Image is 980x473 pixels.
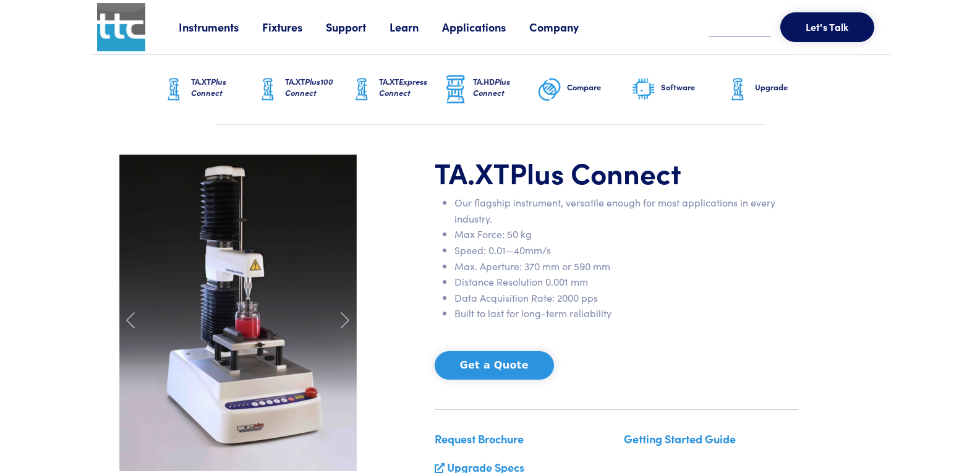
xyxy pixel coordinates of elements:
a: Software [631,55,725,124]
img: ta-xt-graphic.png [725,74,750,105]
li: Max Force: 50 kg [454,226,798,242]
button: Get a Quote [435,351,554,380]
img: software-graphic.png [631,77,656,103]
li: Speed: 0.01—40mm/s [454,242,798,258]
a: Getting Started Guide [624,431,736,446]
img: ttc_logo_1x1_v1.0.png [97,3,145,51]
a: TA.XTPlus100 Connect [255,55,349,124]
span: Express Connect [379,75,427,98]
h6: TA.XT [285,76,349,98]
li: Data Acquisition Rate: 2000 pps [454,290,798,306]
img: compare-graphic.png [537,74,562,105]
a: Instruments [179,19,262,35]
a: Compare [537,55,631,124]
img: ta-xt-graphic.png [161,74,186,105]
li: Built to last for long-term reliability [454,305,798,322]
span: Plus100 Connect [285,75,333,98]
img: ta-xt-graphic.png [349,74,374,105]
h6: TA.XT [191,76,255,98]
h6: Software [661,82,725,93]
li: Our flagship instrument, versatile enough for most applications in every industry. [454,195,798,226]
a: Applications [442,19,529,35]
img: carousel-ta-xt-plus-bloom.jpg [119,155,357,471]
a: TA.XTExpress Connect [349,55,443,124]
a: Company [529,19,602,35]
span: Plus Connect [509,152,681,192]
a: Upgrade [725,55,819,124]
a: TA.XTPlus Connect [161,55,255,124]
h6: TA.XT [379,76,443,98]
h6: Upgrade [755,82,819,93]
button: Let's Talk [780,12,874,42]
img: ta-xt-graphic.png [255,74,280,105]
span: Plus Connect [191,75,226,98]
h6: TA.HD [473,76,537,98]
li: Max. Aperture: 370 mm or 590 mm [454,258,798,275]
img: ta-hd-graphic.png [443,74,468,106]
a: Learn [390,19,442,35]
li: Distance Resolution 0.001 mm [454,274,798,290]
a: TA.HDPlus Connect [443,55,537,124]
h6: Compare [567,82,631,93]
h1: TA.XT [435,155,798,190]
a: Request Brochure [435,431,524,446]
a: Support [326,19,390,35]
a: Fixtures [262,19,326,35]
span: Plus Connect [473,75,510,98]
